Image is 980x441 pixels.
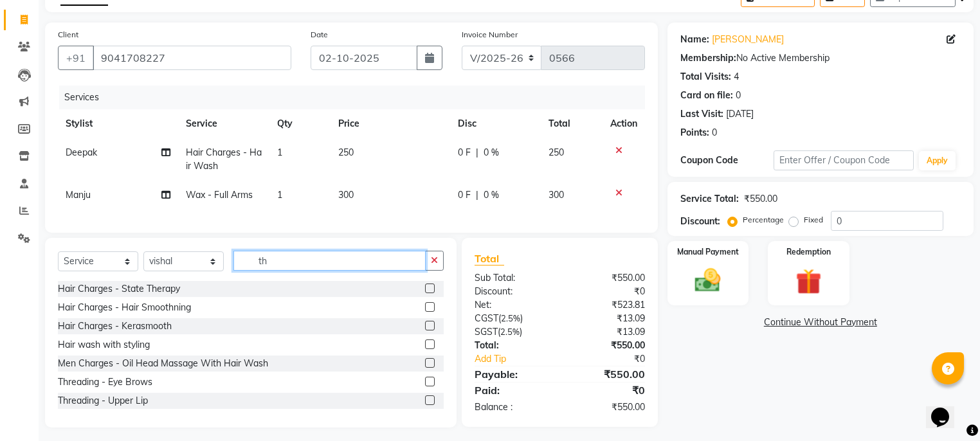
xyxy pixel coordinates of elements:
[58,109,178,138] th: Stylist
[774,150,914,170] input: Enter Offer / Coupon Code
[58,282,180,296] div: Hair Charges - State Therapy
[680,192,739,206] div: Service Total:
[458,188,471,202] span: 0 F
[484,188,499,202] span: 0 %
[736,89,741,102] div: 0
[277,189,282,201] span: 1
[687,265,729,295] img: _cash.svg
[559,366,654,382] div: ₹550.00
[541,109,603,138] th: Total
[458,146,471,159] span: 0 F
[559,298,654,312] div: ₹523.81
[786,246,831,258] label: Redemption
[680,215,720,228] div: Discount:
[680,154,774,167] div: Coupon Code
[58,375,152,389] div: Threading - Eye Brows
[559,325,654,339] div: ₹13.09
[788,265,830,298] img: _gift.svg
[58,338,150,352] div: Hair wash with styling
[476,188,478,202] span: |
[58,46,94,70] button: +91
[919,151,956,170] button: Apply
[680,51,736,65] div: Membership:
[484,146,499,159] span: 0 %
[465,401,559,414] div: Balance :
[680,51,961,65] div: No Active Membership
[680,33,709,46] div: Name:
[465,339,559,352] div: Total:
[680,107,723,121] div: Last Visit:
[338,147,354,158] span: 250
[603,109,645,138] th: Action
[677,246,739,258] label: Manual Payment
[559,401,654,414] div: ₹550.00
[59,85,655,109] div: Services
[734,70,739,84] div: 4
[475,326,498,337] span: SGST
[670,316,971,329] a: Continue Without Payment
[559,285,654,298] div: ₹0
[93,46,291,70] input: Search by Name/Mobile/Email/Code
[559,312,654,325] div: ₹13.09
[178,109,269,138] th: Service
[680,126,709,139] div: Points:
[680,89,733,102] div: Card on file:
[338,189,354,201] span: 300
[475,312,498,324] span: CGST
[311,29,328,40] label: Date
[549,189,564,201] span: 300
[712,126,717,139] div: 0
[476,146,478,159] span: |
[186,147,262,172] span: Hair Charges - Hair Wash
[58,357,268,370] div: Men Charges - Oil Head Massage With Hair Wash
[66,189,91,201] span: Manju
[559,339,654,352] div: ₹550.00
[465,285,559,298] div: Discount:
[559,271,654,285] div: ₹550.00
[465,325,559,339] div: ( )
[576,352,655,366] div: ₹0
[926,390,967,428] iframe: chat widget
[186,189,253,201] span: Wax - Full Arms
[462,29,518,40] label: Invoice Number
[58,319,172,333] div: Hair Charges - Kerasmooth
[465,298,559,312] div: Net:
[475,252,504,265] span: Total
[277,147,282,158] span: 1
[58,394,148,408] div: Threading - Upper Lip
[58,29,78,40] label: Client
[450,109,541,138] th: Disc
[549,147,564,158] span: 250
[804,214,823,226] label: Fixed
[465,312,559,325] div: ( )
[712,33,784,46] a: [PERSON_NAME]
[743,214,784,226] label: Percentage
[465,382,559,398] div: Paid:
[465,366,559,382] div: Payable:
[66,147,97,158] span: Deepak
[233,251,426,271] input: Search or Scan
[331,109,450,138] th: Price
[500,327,520,337] span: 2.5%
[501,313,520,323] span: 2.5%
[680,70,731,84] div: Total Visits:
[269,109,331,138] th: Qty
[559,382,654,398] div: ₹0
[726,107,754,121] div: [DATE]
[465,352,576,366] a: Add Tip
[744,192,777,206] div: ₹550.00
[465,271,559,285] div: Sub Total:
[58,301,191,314] div: Hair Charges - Hair Smoothning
